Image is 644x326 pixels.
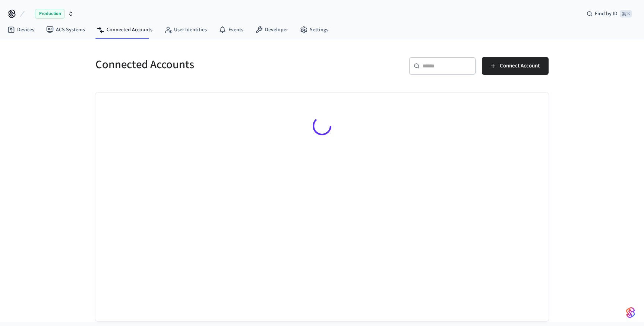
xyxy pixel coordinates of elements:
a: Devices [1,23,40,37]
a: Events [213,23,249,37]
a: Settings [294,23,334,37]
a: ACS Systems [40,23,91,37]
a: Developer [249,23,294,37]
span: ⌘ K [620,10,632,18]
div: Find by ID⌘ K [581,7,638,20]
a: User Identities [158,23,213,37]
h5: Connected Accounts [95,57,318,72]
button: Connect Account [482,57,549,75]
a: Connected Accounts [91,23,158,37]
span: Find by ID [595,10,618,18]
span: Production [35,9,65,19]
img: SeamLogoGradient.69752ec5.svg [626,307,635,319]
span: Connect Account [500,61,540,71]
